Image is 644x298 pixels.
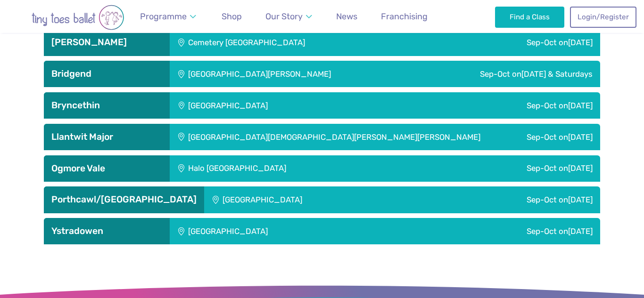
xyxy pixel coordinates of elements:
a: Our Story [261,6,317,27]
img: tiny toes ballet [12,5,144,30]
span: Programme [140,11,187,21]
h3: Bridgend [51,68,162,80]
span: Franchising [381,11,428,21]
div: [GEOGRAPHIC_DATA][DEMOGRAPHIC_DATA][PERSON_NAME][PERSON_NAME] [170,124,512,150]
div: [GEOGRAPHIC_DATA] [170,92,413,119]
div: Halo [GEOGRAPHIC_DATA] [170,155,430,182]
div: Sep-Oct on [444,29,600,56]
h3: Bryncethin [51,100,162,111]
a: Shop [217,6,246,27]
h3: Llantwit Major [51,131,162,143]
a: Login/Register [570,7,636,27]
span: Shop [222,11,242,21]
div: Cemetery [GEOGRAPHIC_DATA] [170,29,444,56]
div: [GEOGRAPHIC_DATA] [204,186,428,213]
span: News [336,11,357,21]
h3: Porthcawl/[GEOGRAPHIC_DATA] [51,194,197,205]
a: News [332,6,362,27]
span: [DATE] [568,195,593,204]
span: Our Story [265,11,303,21]
span: [DATE] [568,38,593,47]
span: [DATE] [568,163,593,173]
a: Find a Class [495,7,564,27]
h3: Ystradowen [51,226,162,237]
span: [DATE] [568,101,593,110]
div: [GEOGRAPHIC_DATA][PERSON_NAME] [170,61,414,87]
span: [DATE] [568,226,593,236]
div: Sep-Oct on [413,218,600,244]
div: Sep-Oct on [415,61,600,87]
a: Franchising [377,6,432,27]
div: [GEOGRAPHIC_DATA] [170,218,413,244]
span: [DATE] & Saturdays [521,69,593,79]
div: Sep-Oct on [428,186,600,213]
div: Sep-Oct on [513,124,600,150]
span: [DATE] [568,132,593,142]
h3: [PERSON_NAME] [51,37,162,48]
h3: Ogmore Vale [51,163,162,174]
div: Sep-Oct on [430,155,600,182]
div: Sep-Oct on [413,92,600,119]
a: Programme [136,6,201,27]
